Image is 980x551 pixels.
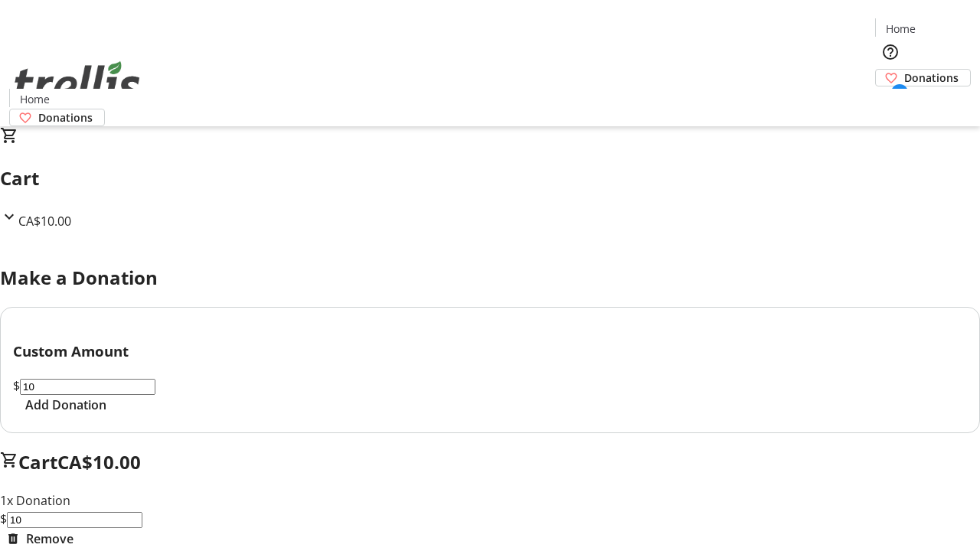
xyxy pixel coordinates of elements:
span: CA$10.00 [57,449,141,474]
a: Home [876,21,925,37]
span: Home [886,21,916,37]
span: Remove [26,530,73,548]
a: Donations [9,109,105,126]
button: Help [875,37,906,67]
span: CA$10.00 [18,213,71,230]
button: Cart [875,86,906,117]
input: Donation Amount [7,512,142,528]
button: Add Donation [13,396,119,414]
span: Donations [38,109,93,126]
a: Home [10,91,59,107]
a: Donations [875,69,971,86]
input: Donation Amount [20,379,155,395]
span: Add Donation [25,396,106,414]
h3: Custom Amount [13,341,967,362]
span: Home [20,91,50,107]
span: Donations [904,70,959,86]
span: $ [13,377,20,394]
img: Orient E2E Organization LWHmJ57qa7's Logo [9,44,145,121]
